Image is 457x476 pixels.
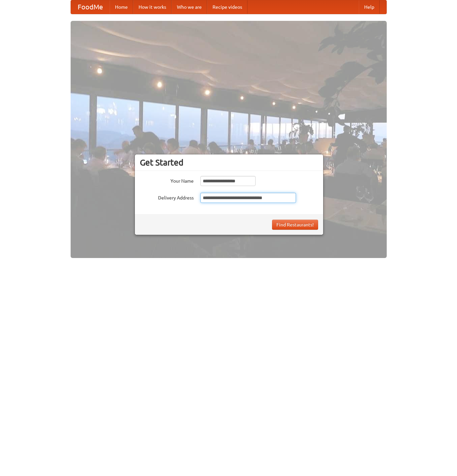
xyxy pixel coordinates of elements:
a: Help [359,0,380,14]
a: Recipe videos [207,0,247,14]
a: How it works [133,0,172,14]
h3: Get Started [140,157,318,168]
a: Who we are [172,0,207,14]
button: Find Restaurants! [272,220,318,230]
label: Your Name [140,176,194,184]
label: Delivery Address [140,193,194,201]
a: FoodMe [71,0,110,14]
a: Home [110,0,133,14]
